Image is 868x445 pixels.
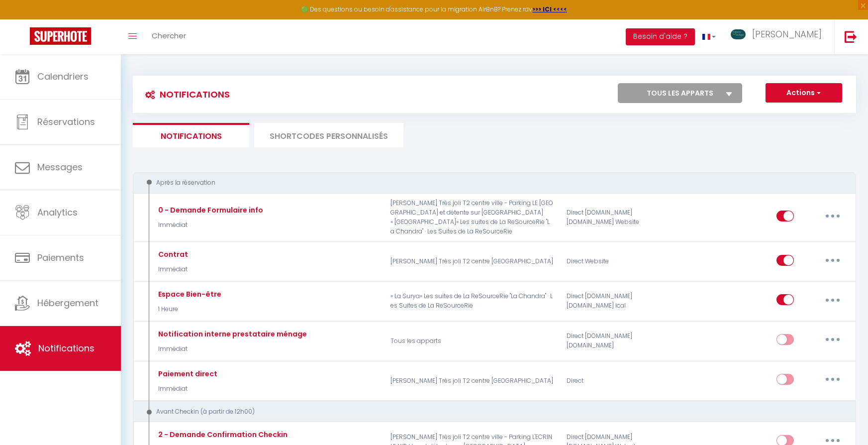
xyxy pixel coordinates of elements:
div: Direct Website [560,247,677,276]
p: Immédiat [156,265,188,274]
p: Tous les apparts [384,327,560,355]
span: Messages [37,161,83,173]
img: Super Booking [30,27,91,45]
span: Paiements [37,251,84,264]
div: 0 - Demande Formulaire info [156,205,263,216]
p: Immédiat [156,344,307,354]
div: Espace Bien-être [156,289,221,300]
div: Notification interne prestataire ménage [156,329,307,339]
div: Direct [DOMAIN_NAME] [DOMAIN_NAME] Ical [560,287,677,316]
span: Réservations [37,115,95,128]
p: [PERSON_NAME] Très joli T2 centre [GEOGRAPHIC_DATA] [384,366,560,395]
button: Besoin d'aide ? [626,28,695,45]
img: logout [845,30,857,43]
li: SHORTCODES PERSONNALISÉS [254,123,403,147]
div: Avant Checkin (à partir de 12h00) [142,407,833,417]
p: Immédiat [156,221,263,230]
p: Immédiat [156,384,217,394]
div: Direct [DOMAIN_NAME] [DOMAIN_NAME] [560,327,677,355]
a: Chercher [144,19,193,54]
div: Contrat [156,249,188,260]
a: ... [PERSON_NAME] [723,19,834,54]
p: [PERSON_NAME] Très joli T2 centre ville - Parking LE [GEOGRAPHIC_DATA] et détente sur [GEOGRAPHIC... [384,199,560,236]
span: Hébergement [37,297,98,309]
span: Chercher [152,30,186,41]
div: Après la réservation [142,178,833,188]
div: Paiement direct [156,368,217,379]
p: [PERSON_NAME] Très joli T2 centre [GEOGRAPHIC_DATA] [384,247,560,276]
div: Direct [DOMAIN_NAME] [DOMAIN_NAME] Website [560,199,677,236]
h3: Notifications [140,83,230,106]
span: Analytics [37,206,78,219]
div: Direct [560,366,677,395]
div: 2 - Demande Confirmation Checkin [156,429,288,440]
span: [PERSON_NAME] [752,28,822,40]
span: Notifications [38,342,95,354]
li: Notifications [133,123,249,147]
a: >>> ICI <<<< [532,5,567,13]
p: « La Surya» Les suites de La ReSourceRie "La Chandra" · Les Suites de La ReSourceRie [384,287,560,316]
p: 1 Heure [156,305,221,314]
button: Actions [766,83,842,103]
img: ... [731,29,746,39]
span: Calendriers [37,70,89,83]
